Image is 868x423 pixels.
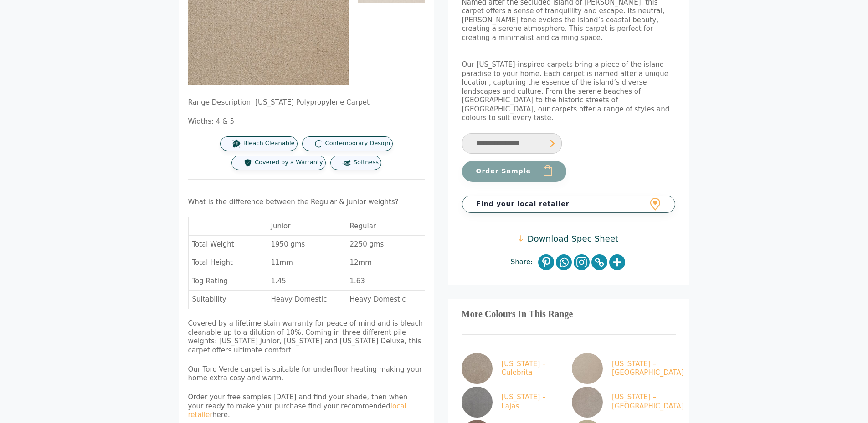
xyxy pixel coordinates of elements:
p: What is the difference between the Regular & Junior weights? [188,198,425,207]
td: Junior [267,217,346,236]
span: Order your free samples [DATE] and find your shade, then when your ready to make your purchase fi... [188,393,408,419]
a: [US_STATE] – [GEOGRAPHIC_DATA] [572,353,672,384]
a: [US_STATE] – Culebrita [462,353,562,384]
td: Heavy Domestic [267,291,346,309]
td: 2250 gms [346,236,425,254]
p: Our [US_STATE]-inspired carpets bring a piece of the island paradise to your home. Each carpet is... [462,60,675,123]
a: [US_STATE] – Lajas [462,387,562,418]
span: Softness [354,159,379,166]
span: Contemporary Design [325,140,390,147]
a: Whatsapp [556,254,572,270]
span: Covered by a Warranty [255,159,323,166]
td: 12mm [346,254,425,272]
a: Instagram [574,254,590,270]
td: Tog Rating [189,272,267,291]
p: Widths: 4 & 5 [188,117,425,126]
td: Total Height [189,254,267,272]
span: Share: [511,258,537,267]
a: Copy Link [591,254,607,270]
a: More [609,254,625,270]
a: local retailer [188,402,406,419]
td: Heavy Domestic [346,291,425,309]
td: 11mm [267,254,346,272]
p: Range Description: [US_STATE] Polypropylene Carpet [188,98,425,107]
span: Our Toro Verde carpet is suitable for underfloor heating making your home extra cosy and warm. [188,365,422,383]
td: 1.45 [267,272,346,291]
td: 1.63 [346,272,425,291]
td: Regular [346,217,425,236]
a: Pinterest [538,254,554,270]
td: 1950 gms [267,236,346,254]
span: Covered by a lifetime stain warranty for peace of mind and is bleach cleanable up to a dilution o... [188,319,423,354]
a: Find your local retailer [462,196,675,213]
h3: More Colours In This Range [462,312,676,316]
button: Order Sample [462,161,566,182]
a: Download Spec Sheet [518,233,618,244]
td: Suitability [189,291,267,309]
a: [US_STATE] – [GEOGRAPHIC_DATA] [572,387,672,418]
span: Bleach Cleanable [243,140,295,147]
td: Total Weight [189,236,267,254]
